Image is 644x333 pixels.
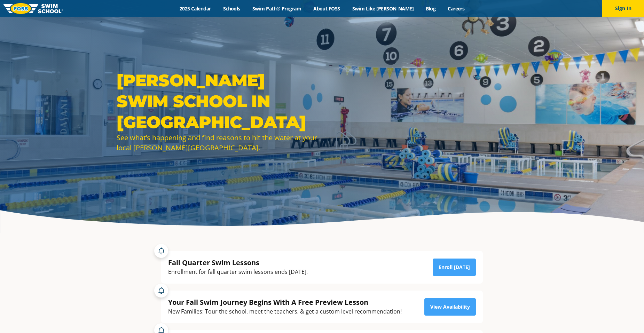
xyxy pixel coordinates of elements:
[3,3,63,14] img: FOSS Swim School Logo
[346,5,420,12] a: Swim Like [PERSON_NAME]
[217,5,246,12] a: Schools
[173,5,217,12] a: 2025 Calendar
[420,5,442,12] a: Blog
[433,259,476,276] a: Enroll [DATE]
[424,298,476,316] a: View Availability
[168,298,402,307] div: Your Fall Swim Journey Begins With A Free Preview Lesson
[168,258,308,267] div: Fall Quarter Swim Lessons
[307,5,346,12] a: About FOSS
[246,5,307,12] a: Swim Path® Program
[168,267,308,277] div: Enrollment for fall quarter swim lessons ends [DATE].
[442,5,471,12] a: Careers
[117,133,319,153] div: See what’s happening and find reasons to hit the water at your local [PERSON_NAME][GEOGRAPHIC_DATA].
[117,70,319,133] h1: [PERSON_NAME] Swim School in [GEOGRAPHIC_DATA]
[168,307,402,316] div: New Families: Tour the school, meet the teachers, & get a custom level recommendation!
